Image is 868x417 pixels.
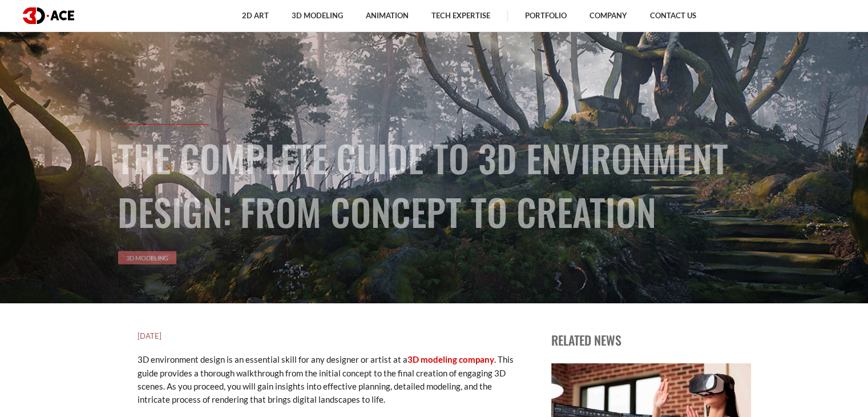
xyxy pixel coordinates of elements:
[407,354,494,364] a: 3D modeling company
[118,251,176,264] a: 3D Modeling
[118,130,751,238] h1: The Complete Guide to 3D Environment Design: From Concept to Creation
[551,330,751,350] p: Related news
[138,353,514,407] p: 3D environment design is an essential skill for any designer or artist at a . This guide provides...
[23,7,74,24] img: logo dark
[138,330,514,342] h5: [DATE]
